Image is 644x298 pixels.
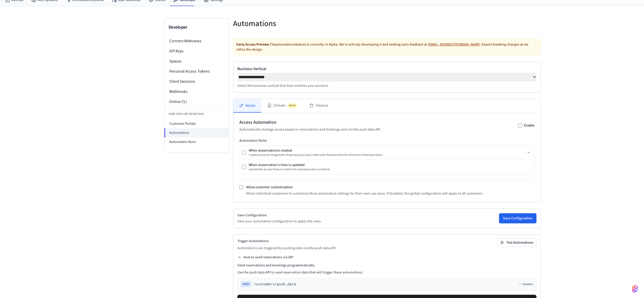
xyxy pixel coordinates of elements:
[524,123,534,128] label: Enable
[246,191,483,196] p: Allow individual customers to customize these automation settings for their own use cases. If dis...
[249,153,383,157] div: Create access for the guest to the property (s) associated with the reservation for the time of t...
[239,119,381,126] h2: Access Automation
[499,213,536,223] button: Save Configuration
[237,66,536,72] label: Business Vertical
[237,246,337,251] p: Automations are triggered by pushing data via the push data API.
[164,76,229,87] li: Client Sessions
[249,162,331,167] div: When a reservation 's time is updated
[164,87,229,97] li: Webhooks
[164,109,229,119] li: Low Code Integration
[237,219,322,224] p: Save your automation configuration to apply the rules.
[249,167,331,172] div: Update the access times to match the new reservation schedule.
[254,282,296,287] span: /customers/push_data
[237,83,536,88] p: Select the business vertical that best matches your product.
[233,18,384,29] h5: Automations
[428,42,480,47] a: [EMAIL_ADDRESS][DOMAIN_NAME]
[233,39,541,55] div: The automations feature is currently in Alpha. We're actively developing it and seeking early fee...
[233,99,261,113] button: Access
[239,127,381,132] p: Automatically manage access based on reservations and bookings sent via the push data API.
[164,66,229,76] li: Personal Access Tokens
[237,255,293,260] button: How to send reservations via API
[164,36,229,46] li: Connect Webviews
[237,270,536,275] p: Use the push data API to send reservation data that will trigger these automations.
[164,56,229,66] li: Spaces
[632,285,638,293] img: SeamLogoGradient.69752ec5.svg
[164,46,229,56] li: API Keys
[164,97,229,107] li: Online CLI
[287,103,297,108] span: Soon
[237,263,536,268] h4: Send reservations and bookings programmatically
[164,128,229,137] li: Automations
[164,137,229,146] li: Automation Runs
[239,138,534,143] h3: Automation Rules
[249,148,383,153] div: When a reservation is created
[261,99,303,113] button: ClimateSoon
[236,42,270,47] strong: Early Access Preview.
[237,213,322,218] h2: Save Configuration
[241,281,252,287] span: POST
[164,119,229,128] li: Customer Portals
[246,185,293,190] label: Allow customer customization
[497,239,536,247] button: Test Automations
[303,99,334,113] button: Cleanup
[518,282,533,286] button: Headers
[237,239,337,244] h2: Trigger Automations
[169,24,225,31] h3: Developer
